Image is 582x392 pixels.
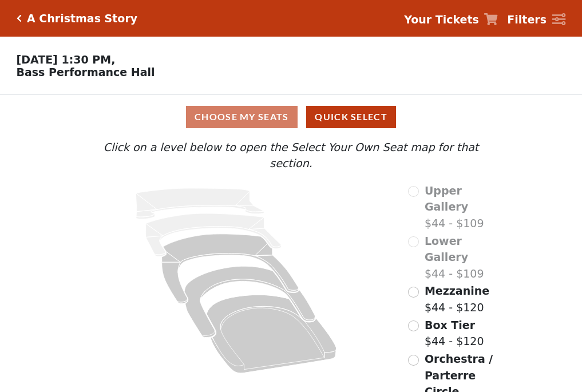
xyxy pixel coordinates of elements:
[425,233,501,282] label: $44 - $109
[425,184,468,213] span: Upper Gallery
[425,319,475,331] span: Box Tier
[507,13,547,26] strong: Filters
[425,283,489,315] label: $44 - $120
[306,106,396,128] button: Quick Select
[425,235,468,264] span: Lower Gallery
[17,14,22,22] a: Click here to go back to filters
[136,188,264,219] path: Upper Gallery - Seats Available: 0
[425,317,484,350] label: $44 - $120
[81,139,501,172] p: Click on a level below to open the Select Your Own Seat map for that section.
[425,284,489,297] span: Mezzanine
[404,11,498,28] a: Your Tickets
[27,12,137,25] h5: A Christmas Story
[146,213,282,256] path: Lower Gallery - Seats Available: 0
[207,295,337,373] path: Orchestra / Parterre Circle - Seats Available: 84
[507,11,565,28] a: Filters
[404,13,479,26] strong: Your Tickets
[425,183,501,232] label: $44 - $109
